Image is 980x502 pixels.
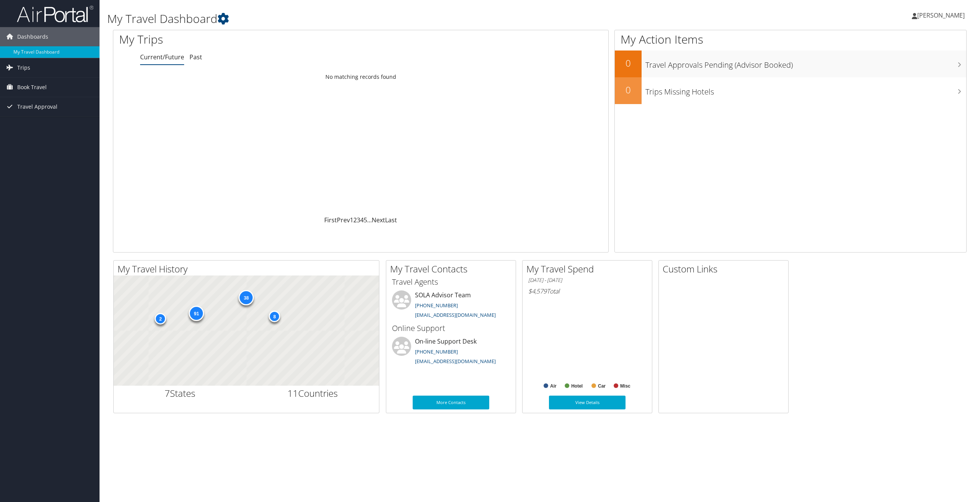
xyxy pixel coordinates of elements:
span: … [367,216,372,224]
a: Current/Future [140,53,184,61]
text: Misc [620,383,630,389]
div: 91 [189,306,204,321]
a: Next [372,216,385,224]
text: Air [550,383,557,389]
h1: My Travel Dashboard [107,11,684,27]
a: [PHONE_NUMBER] [415,348,458,355]
span: Travel Approval [17,97,57,116]
h3: Travel Agents [392,277,510,287]
h3: Online Support [392,323,510,334]
h3: Travel Approvals Pending (Advisor Booked) [645,56,966,70]
a: [PHONE_NUMBER] [415,302,458,309]
h2: 0 [615,57,642,70]
li: On-line Support Desk [388,337,514,368]
a: Last [385,216,397,224]
h6: [DATE] - [DATE] [528,277,646,284]
a: 3 [357,216,360,224]
span: Trips [17,58,30,77]
h2: My Travel Contacts [390,262,516,275]
h2: States [119,387,241,400]
a: Prev [337,216,350,224]
h2: My Travel Spend [526,262,652,275]
h1: My Trips [119,31,396,47]
span: [PERSON_NAME] [917,11,965,20]
span: Book Travel [17,78,47,97]
img: airportal-logo.png [17,5,93,23]
span: 7 [165,387,170,399]
h6: Total [528,287,646,295]
a: [PERSON_NAME] [912,4,972,27]
a: [EMAIL_ADDRESS][DOMAIN_NAME] [415,311,496,318]
div: 8 [269,311,280,322]
div: 2 [155,313,166,324]
a: First [324,216,337,224]
text: Car [598,383,606,389]
h2: Countries [252,387,374,400]
a: Past [189,53,202,61]
a: 0Travel Approvals Pending (Advisor Booked) [615,51,966,77]
a: [EMAIL_ADDRESS][DOMAIN_NAME] [415,358,496,365]
a: 5 [364,216,367,224]
a: 1 [350,216,353,224]
h3: Trips Missing Hotels [645,83,966,97]
a: 2 [353,216,357,224]
span: 11 [287,387,298,399]
td: No matching records found [113,70,608,84]
a: View Details [549,396,626,409]
h1: My Action Items [615,31,966,47]
span: $4,579 [528,287,547,295]
span: Dashboards [17,27,48,46]
h2: My Travel History [118,262,379,275]
a: 0Trips Missing Hotels [615,77,966,104]
a: More Contacts [413,396,489,409]
h2: Custom Links [663,262,788,275]
h2: 0 [615,83,642,96]
div: 38 [238,290,254,305]
a: 4 [360,216,364,224]
text: Hotel [571,383,583,389]
li: SOLA Advisor Team [388,290,514,322]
